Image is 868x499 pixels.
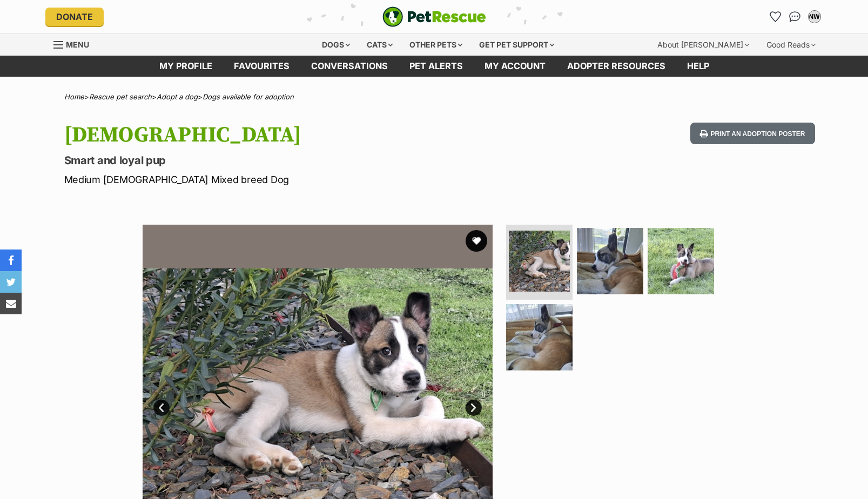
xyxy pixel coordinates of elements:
[382,6,486,27] a: PetRescue
[64,92,84,101] a: Home
[314,34,358,56] div: Dogs
[472,34,562,56] div: Get pet support
[64,123,521,147] h1: [DEMOGRAPHIC_DATA]
[650,34,757,56] div: About [PERSON_NAME]
[359,34,400,56] div: Cats
[506,304,573,370] img: Photo of Bohdi
[66,40,89,49] span: Menu
[809,11,820,22] div: NW
[474,56,556,77] a: My account
[45,8,104,26] a: Donate
[767,8,784,25] a: Favourites
[466,400,482,416] a: Next
[577,228,643,294] img: Photo of Bohdi
[37,93,831,101] div: > > >
[64,172,521,187] p: Medium [DEMOGRAPHIC_DATA] Mixed breed Dog
[648,228,714,294] img: Photo of Bohdi
[64,153,521,168] p: Smart and loyal pup
[556,56,676,77] a: Adopter resources
[786,8,804,25] a: Conversations
[759,34,823,56] div: Good Reads
[203,92,294,101] a: Dogs available for adoption
[157,92,198,101] a: Adopt a dog
[690,123,815,145] button: Print an adoption poster
[149,56,223,77] a: My profile
[806,8,823,25] button: My account
[153,400,170,416] a: Prev
[509,231,570,292] img: Photo of Bohdi
[300,56,399,77] a: conversations
[402,34,470,56] div: Other pets
[53,34,97,53] a: Menu
[89,92,152,101] a: Rescue pet search
[789,11,800,22] img: chat-41dd97257d64d25036548639549fe6c8038ab92f7586957e7f3b1b290dea8141.svg
[676,56,720,77] a: Help
[466,230,487,252] button: favourite
[399,56,474,77] a: Pet alerts
[767,8,823,25] ul: Account quick links
[223,56,300,77] a: Favourites
[382,6,486,27] img: logo-e224e6f780fb5917bec1dbf3a21bbac754714ae5b6737aabdf751b685950b380.svg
